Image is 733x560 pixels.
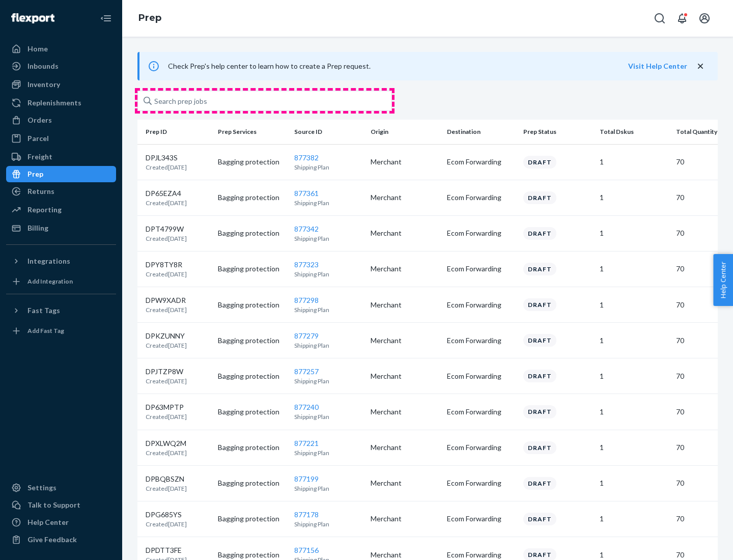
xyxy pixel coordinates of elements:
[523,441,556,454] div: Draft
[596,120,672,144] th: Total Dskus
[6,130,116,147] a: Parcel
[6,112,116,128] a: Orders
[146,412,187,421] p: Created [DATE]
[146,234,187,243] p: Created [DATE]
[447,550,515,560] p: Ecom Forwarding
[447,478,515,488] p: Ecom Forwarding
[214,120,290,144] th: Prep Services
[694,8,715,29] button: Open account menu
[294,403,319,411] a: 877240
[600,157,668,167] p: 1
[27,115,52,125] div: Orders
[137,120,214,144] th: Prep ID
[600,228,668,238] p: 1
[713,254,733,306] button: Help Center
[6,273,116,290] a: Add Integration
[27,133,49,144] div: Parcel
[27,79,60,90] div: Inventory
[447,264,515,274] p: Ecom Forwarding
[523,477,556,490] div: Draft
[523,227,556,240] div: Draft
[146,510,187,520] p: DPG685YS
[27,500,80,510] div: Talk to Support
[294,153,319,162] a: 877382
[27,535,77,545] div: Give Feedback
[294,449,362,457] p: Shipping Plan
[447,228,515,238] p: Ecom Forwarding
[600,550,668,560] p: 1
[519,120,596,144] th: Prep Status
[371,371,439,381] p: Merchant
[447,514,515,524] p: Ecom Forwarding
[27,152,52,162] div: Freight
[6,531,116,548] button: Give Feedback
[146,545,187,555] p: DPDTT3FE
[6,514,116,530] a: Help Center
[6,149,116,165] a: Freight
[523,263,556,275] div: Draft
[600,407,668,417] p: 1
[523,191,556,204] div: Draft
[447,371,515,381] p: Ecom Forwarding
[27,205,62,215] div: Reporting
[137,91,392,111] input: Search prep jobs
[294,510,319,519] a: 877178
[146,260,187,270] p: DPY8TY8R
[146,474,187,484] p: DPBQBSZN
[443,120,519,144] th: Destination
[600,300,668,310] p: 1
[27,305,60,316] div: Fast Tags
[371,442,439,453] p: Merchant
[294,305,362,314] p: Shipping Plan
[218,300,286,310] p: Bagging protection
[11,13,54,23] img: Flexport logo
[218,514,286,524] p: Bagging protection
[218,550,286,560] p: Bagging protection
[130,4,170,33] ol: breadcrumbs
[218,371,286,381] p: Bagging protection
[371,300,439,310] p: Merchant
[366,120,443,144] th: Origin
[371,514,439,524] p: Merchant
[6,323,116,339] a: Add Fast Tag
[371,335,439,346] p: Merchant
[96,8,116,29] button: Close Navigation
[218,264,286,274] p: Bagging protection
[138,12,161,23] a: Prep
[27,256,70,266] div: Integrations
[27,44,48,54] div: Home
[294,163,362,172] p: Shipping Plan
[600,335,668,346] p: 1
[294,439,319,447] a: 877221
[600,478,668,488] p: 1
[27,483,57,493] div: Settings
[27,326,64,335] div: Add Fast Tag
[168,62,371,70] span: Check Prep's help center to learn how to create a Prep request.
[27,223,48,233] div: Billing
[146,295,187,305] p: DPW9XADR
[371,228,439,238] p: Merchant
[447,442,515,453] p: Ecom Forwarding
[6,220,116,236] a: Billing
[146,484,187,493] p: Created [DATE]
[600,192,668,203] p: 1
[447,192,515,203] p: Ecom Forwarding
[146,402,187,412] p: DP63MPTP
[294,234,362,243] p: Shipping Plan
[6,41,116,57] a: Home
[6,253,116,269] button: Integrations
[294,225,319,233] a: 877342
[27,517,69,527] div: Help Center
[523,156,556,169] div: Draft
[695,61,706,72] button: close
[6,183,116,200] a: Returns
[146,341,187,350] p: Created [DATE]
[447,157,515,167] p: Ecom Forwarding
[6,58,116,74] a: Inbounds
[294,412,362,421] p: Shipping Plan
[294,341,362,350] p: Shipping Plan
[146,188,187,199] p: DP65EZA4
[294,484,362,493] p: Shipping Plan
[294,331,319,340] a: 877279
